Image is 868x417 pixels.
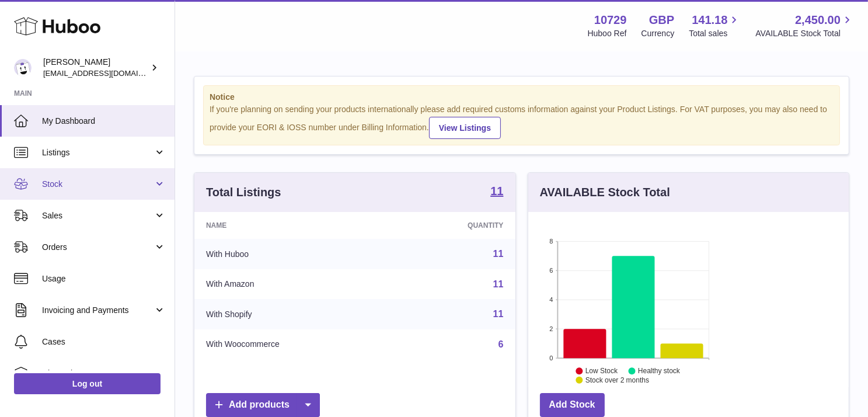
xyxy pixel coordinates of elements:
th: Name [194,212,393,239]
div: Huboo Ref [588,28,627,39]
strong: 11 [490,185,503,197]
text: 6 [549,267,553,274]
span: AVAILABLE Stock Total [755,28,854,39]
text: 0 [549,355,553,362]
a: 141.18 Total sales [689,12,741,39]
strong: Notice [210,92,834,103]
th: Quantity [393,212,515,239]
a: 11 [490,185,503,199]
strong: GBP [649,12,674,28]
img: hello@mikkoa.com [14,59,32,77]
div: Currency [642,28,675,39]
span: 2,450.00 [795,12,841,28]
a: Log out [14,373,161,394]
span: Orders [42,242,154,253]
text: Healthy stock [638,367,681,375]
span: Invoicing and Payments [42,305,154,316]
span: 141.18 [692,12,727,28]
a: View Listings [429,117,501,139]
h3: Total Listings [206,185,281,200]
text: Stock over 2 months [585,376,649,384]
text: 4 [549,296,553,303]
span: Cases [42,336,166,347]
a: Add Stock [540,393,605,417]
td: With Woocommerce [194,329,393,360]
a: 11 [493,309,504,319]
span: Channels [42,368,166,379]
a: 6 [499,339,504,349]
a: 11 [493,279,504,289]
text: 2 [549,325,553,332]
td: With Shopify [194,299,393,329]
text: 8 [549,238,553,245]
span: Sales [42,210,154,221]
td: With Huboo [194,239,393,269]
a: Add products [206,393,320,417]
span: Listings [42,147,154,158]
span: [EMAIL_ADDRESS][DOMAIN_NAME] [43,68,172,78]
div: If you're planning on sending your products internationally please add required customs informati... [210,104,834,139]
span: Usage [42,273,166,284]
text: Low Stock [585,367,618,375]
span: My Dashboard [42,116,166,127]
h3: AVAILABLE Stock Total [540,185,670,200]
div: [PERSON_NAME] [43,57,148,79]
a: 11 [493,249,504,259]
a: 2,450.00 AVAILABLE Stock Total [755,12,854,39]
td: With Amazon [194,269,393,300]
strong: 10729 [594,12,627,28]
span: Stock [42,179,154,190]
span: Total sales [689,28,741,39]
